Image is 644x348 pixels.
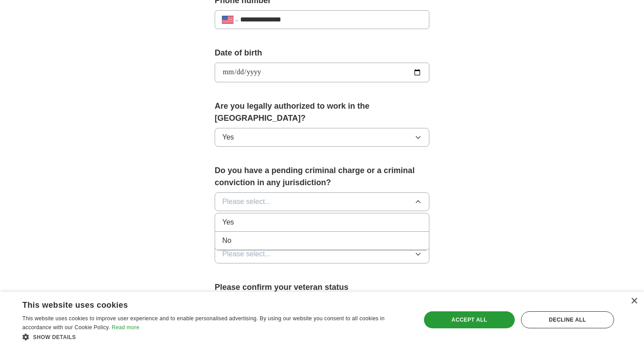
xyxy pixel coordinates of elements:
span: Yes [222,217,234,228]
button: Yes [215,128,429,147]
div: Accept all [424,311,515,328]
label: Date of birth [215,47,429,59]
span: Show details [33,334,76,340]
div: Show details [22,332,409,341]
div: This website uses cookies [22,297,387,310]
div: Decline all [521,311,614,328]
span: Please select... [222,196,271,207]
label: Are you legally authorized to work in the [GEOGRAPHIC_DATA]? [215,100,429,124]
span: This website uses cookies to improve user experience and to enable personalised advertising. By u... [22,315,385,331]
a: Read more, opens a new window [112,324,140,331]
span: Yes [222,132,234,143]
label: Please confirm your veteran status [215,281,429,293]
button: Please select... [215,192,429,211]
div: Close [631,298,637,305]
button: Please select... [215,245,429,263]
span: No [222,235,231,246]
label: Do you have a pending criminal charge or a criminal conviction in any jurisdiction? [215,165,429,189]
span: Please select... [222,249,271,259]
